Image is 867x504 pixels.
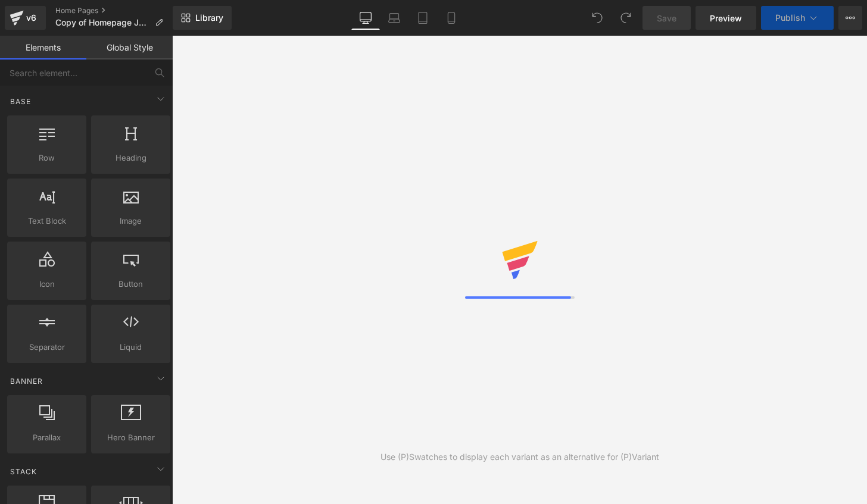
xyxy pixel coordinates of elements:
[437,6,466,30] a: Mobile
[696,6,756,30] a: Preview
[195,12,223,23] span: Library
[9,375,44,387] span: Banner
[838,6,862,30] button: More
[11,278,83,290] span: Icon
[95,215,167,227] span: Image
[55,6,173,15] a: Home Pages
[11,341,83,353] span: Separator
[761,6,834,30] button: Publish
[11,215,83,227] span: Text Block
[380,6,408,30] a: Laptop
[614,6,638,30] button: Redo
[95,278,167,290] span: Button
[408,6,437,30] a: Tablet
[95,152,167,164] span: Heading
[710,12,742,24] span: Preview
[9,96,32,107] span: Base
[86,36,173,60] a: Global Style
[95,341,167,353] span: Liquid
[9,466,38,477] span: Stack
[351,6,380,30] a: Desktop
[95,431,167,444] span: Hero Banner
[775,13,805,23] span: Publish
[11,152,83,164] span: Row
[381,450,659,464] div: Use (P)Swatches to display each variant as an alternative for (P)Variant
[657,12,676,24] span: Save
[173,6,232,30] a: New Library
[24,10,39,26] div: v6
[585,6,609,30] button: Undo
[11,431,83,444] span: Parallax
[55,18,150,27] span: Copy of Homepage July
[5,6,46,30] a: v6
